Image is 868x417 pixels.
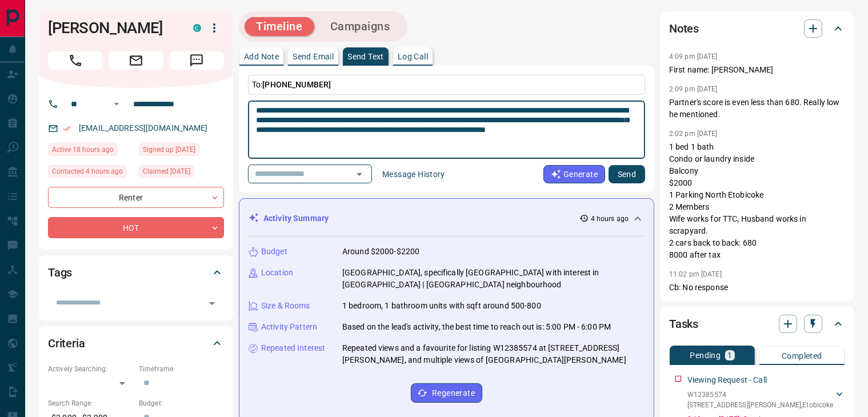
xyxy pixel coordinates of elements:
[48,334,85,352] h2: Criteria
[79,123,208,133] a: [EMAIL_ADDRESS][DOMAIN_NAME]
[52,166,123,177] span: Contacted 4 hours ago
[48,398,133,408] p: Search Range:
[669,130,718,138] p: 2:02 pm [DATE]
[263,212,329,224] p: Activity Summary
[687,400,833,410] p: [STREET_ADDRESS][PERSON_NAME] , Etobicoke
[293,53,334,61] p: Send Email
[669,85,718,93] p: 2:09 pm [DATE]
[669,64,845,76] p: First name: [PERSON_NAME]
[261,321,317,333] p: Activity Pattern
[687,374,767,386] p: Viewing Request - Call
[48,187,224,208] div: Renter
[110,97,123,111] button: Open
[109,51,163,70] span: Email
[48,51,103,70] span: Call
[669,270,722,278] p: 11:02 pm [DATE]
[248,75,645,95] p: To:
[609,165,645,183] button: Send
[261,246,287,258] p: Budget
[244,53,279,61] p: Add Note
[143,166,190,177] span: Claimed [DATE]
[169,51,224,70] span: Message
[193,24,201,32] div: condos.ca
[543,165,605,183] button: Generate
[669,141,845,261] p: 1 bed 1 bath Condo or laundry inside Balcony $2000 1 Parking North Etobicoke 2 Members Wife works...
[249,208,645,229] div: Activity Summary4 hours ago
[342,267,645,291] p: [GEOGRAPHIC_DATA], specifically [GEOGRAPHIC_DATA] with interest in [GEOGRAPHIC_DATA] | [GEOGRAPHI...
[52,144,114,155] span: Active 18 hours ago
[669,97,845,121] p: Partner's score is even less than 680. Really low he mentioned.
[669,282,845,294] p: Cb: No response
[347,53,384,61] p: Send Text
[687,390,833,400] p: W12385574
[139,398,224,408] p: Budget:
[319,17,402,36] button: Campaigns
[48,364,133,374] p: Actively Searching:
[342,300,541,312] p: 1 bedroom, 1 bathroom units with sqft around 500-800
[261,267,293,279] p: Location
[48,330,224,357] div: Criteria
[261,300,310,312] p: Size & Rooms
[48,165,133,181] div: Fri Sep 12 2025
[669,315,698,333] h2: Tasks
[342,342,645,366] p: Repeated views and a favourite for listing W12385574 at [STREET_ADDRESS][PERSON_NAME], and multip...
[669,19,699,38] h2: Notes
[261,342,325,354] p: Repeated Interest
[48,143,133,159] div: Thu Sep 11 2025
[139,165,224,181] div: Sun Sep 07 2025
[245,17,314,36] button: Timeline
[139,143,224,159] div: Sun Sep 07 2025
[398,53,428,61] p: Log Call
[342,321,611,333] p: Based on the lead's activity, the best time to reach out is: 5:00 PM - 6:00 PM
[342,246,419,258] p: Around $2000-$2200
[727,351,732,359] p: 1
[690,351,721,359] p: Pending
[48,259,224,286] div: Tags
[63,125,71,133] svg: Email Verified
[48,19,176,37] h1: [PERSON_NAME]
[782,352,822,360] p: Completed
[143,144,195,155] span: Signed up [DATE]
[669,53,718,61] p: 4:09 pm [DATE]
[351,166,367,182] button: Open
[204,295,220,311] button: Open
[48,263,72,282] h2: Tags
[591,214,629,224] p: 4 hours ago
[262,80,331,89] span: [PHONE_NUMBER]
[375,165,452,183] button: Message History
[669,15,845,42] div: Notes
[411,383,482,403] button: Regenerate
[139,364,224,374] p: Timeframe:
[687,387,845,412] div: W12385574[STREET_ADDRESS][PERSON_NAME],Etobicoke
[669,310,845,338] div: Tasks
[48,217,224,238] div: HOT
